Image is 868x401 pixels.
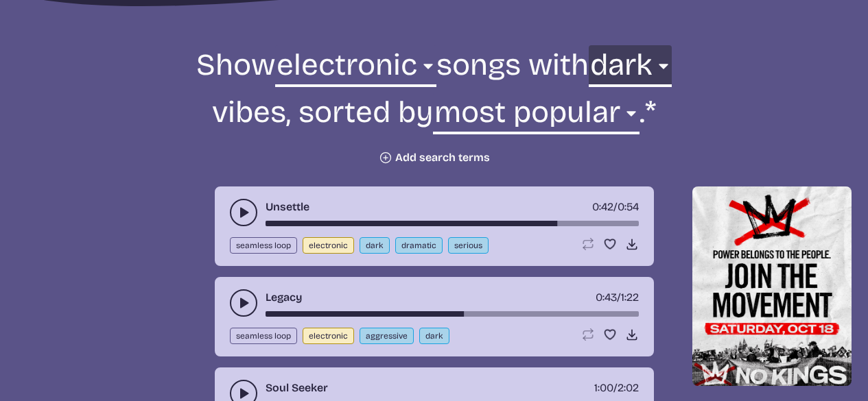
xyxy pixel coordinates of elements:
button: play-pause toggle [230,199,257,226]
button: electronic [303,328,354,344]
form: Show songs with vibes, sorted by . [61,45,808,165]
button: Favorite [603,328,617,341]
span: timer [596,291,617,304]
button: serious [448,237,489,254]
select: vibe [589,45,672,93]
button: Favorite [603,237,617,251]
span: 2:02 [618,381,639,394]
a: Legacy [266,289,302,306]
div: / [594,380,639,396]
button: electronic [303,237,354,254]
button: Add search terms [379,151,490,165]
img: Help save our democracy! [692,186,852,386]
button: Loop [581,328,595,341]
span: timer [592,200,613,213]
select: sorting [433,93,640,140]
button: seamless loop [230,328,297,344]
select: genre [275,45,436,93]
button: Loop [581,237,595,251]
span: 1:22 [621,291,639,304]
button: seamless loop [230,237,297,254]
a: Soul Seeker [266,380,328,396]
div: / [596,289,639,306]
span: 0:54 [618,200,639,213]
a: Unsettle [266,199,309,215]
div: song-time-bar [266,311,639,317]
button: dark [419,328,449,344]
div: / [592,199,639,215]
button: dramatic [395,237,443,254]
button: dark [360,237,390,254]
button: aggressive [360,328,414,344]
button: play-pause toggle [230,289,257,317]
span: timer [594,381,613,394]
div: song-time-bar [266,221,639,226]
